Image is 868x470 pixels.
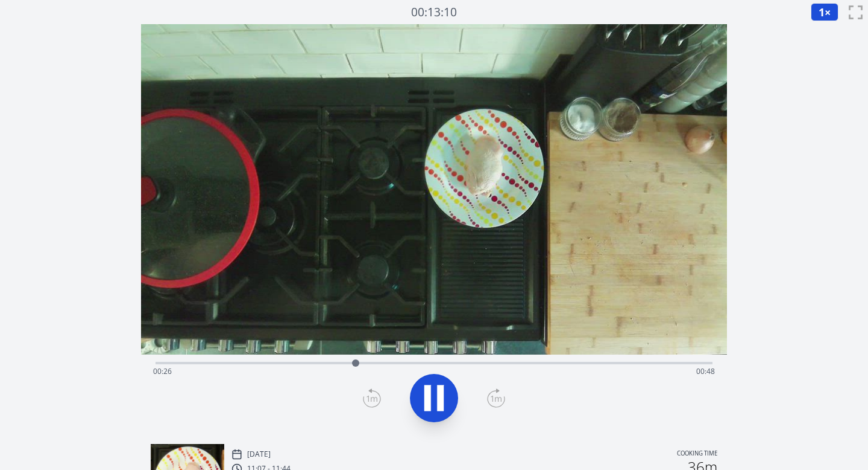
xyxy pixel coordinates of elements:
[819,5,825,19] span: 1
[696,366,715,376] span: 00:48
[153,366,172,376] span: 00:26
[811,3,838,21] button: 1×
[247,449,271,459] p: [DATE]
[677,449,717,460] p: Cooking time
[411,4,457,21] a: 00:13:10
